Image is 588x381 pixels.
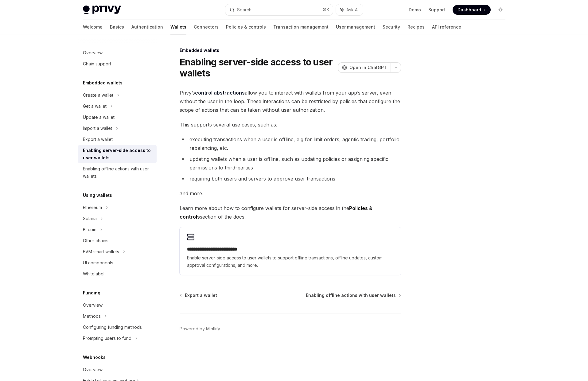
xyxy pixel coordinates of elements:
[83,366,103,373] div: Overview
[78,300,157,311] a: Overview
[78,364,157,375] a: Overview
[180,292,217,298] a: Export a wallet
[185,292,217,298] span: Export a wallet
[180,204,401,221] span: Learn more about how to configure wallets for server-side access in the section of the docs.
[83,237,108,244] div: Other chains
[195,90,245,96] a: control abstractions
[78,235,157,246] a: Other chains
[83,354,106,361] h5: Webhooks
[110,20,124,34] a: Basics
[458,7,481,13] span: Dashboard
[180,174,401,183] li: requiring both users and servers to approve user transactions
[83,335,131,342] div: Prompting users to fund
[83,6,121,14] img: light logo
[78,145,157,163] a: Enabling server-side access to user wallets
[83,204,102,211] div: Ethereum
[78,134,157,145] a: Export a wallet
[453,5,491,15] a: Dashboard
[496,5,505,15] button: Toggle dark mode
[336,4,363,15] button: Ask AI
[346,7,359,13] span: Ask AI
[83,301,103,309] div: Overview
[180,135,401,152] li: executing transactions when a user is offline, e.g for limit orders, agentic trading, portfolio r...
[83,215,97,222] div: Solana
[83,324,142,331] div: Configuring funding methods
[83,192,112,199] h5: Using wallets
[83,248,119,255] div: EVM smart wallets
[336,20,375,34] a: User management
[78,47,157,58] a: Overview
[306,292,400,298] a: Enabling offline actions with user wallets
[78,163,157,182] a: Enabling offline actions with user wallets
[78,58,157,69] a: Chain support
[432,20,461,34] a: API reference
[237,6,254,14] div: Search...
[78,112,157,123] a: Update a wallet
[83,136,113,143] div: Export a wallet
[194,20,219,34] a: Connectors
[180,56,336,79] h1: Enabling server-side access to user wallets
[170,20,186,34] a: Wallets
[83,49,103,56] div: Overview
[180,88,401,114] span: Privy’s allow you to interact with wallets from your app’s server, even without the user in the l...
[83,79,123,87] h5: Embedded wallets
[83,147,153,161] div: Enabling server-side access to user wallets
[225,4,333,15] button: Search...⌘K
[83,270,104,278] div: Whitelabel
[226,20,266,34] a: Policies & controls
[349,64,387,71] span: Open in ChatGPT
[83,114,115,121] div: Update a wallet
[83,289,100,297] h5: Funding
[83,165,153,180] div: Enabling offline actions with user wallets
[383,20,400,34] a: Security
[83,313,101,320] div: Methods
[83,226,96,233] div: Bitcoin
[273,20,329,34] a: Transaction management
[78,268,157,279] a: Whitelabel
[180,120,401,129] span: This supports several use cases, such as:
[338,62,391,73] button: Open in ChatGPT
[323,7,329,12] span: ⌘ K
[83,103,107,110] div: Get a wallet
[407,20,425,34] a: Recipes
[187,254,394,269] span: Enable server-side access to user wallets to support offline transactions, offline updates, custo...
[180,47,401,53] div: Embedded wallets
[180,155,401,172] li: updating wallets when a user is offline, such as updating policies or assigning specific permissi...
[78,322,157,333] a: Configuring funding methods
[306,292,396,298] span: Enabling offline actions with user wallets
[78,257,157,268] a: UI components
[83,60,111,68] div: Chain support
[409,7,421,13] a: Demo
[131,20,163,34] a: Authentication
[428,7,445,13] a: Support
[83,125,112,132] div: Import a wallet
[180,189,401,198] span: and more.
[180,326,220,332] a: Powered by Mintlify
[83,259,113,266] div: UI components
[83,91,113,99] div: Create a wallet
[83,20,103,34] a: Welcome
